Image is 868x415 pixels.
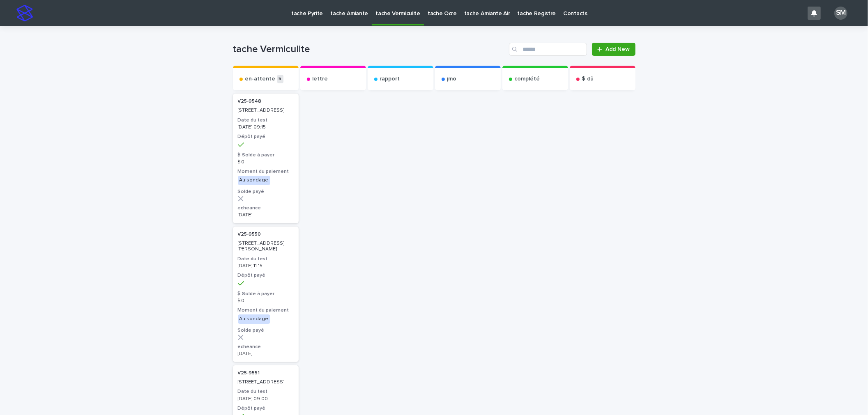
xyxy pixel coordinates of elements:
p: lettre [313,76,328,83]
h3: Dépôt payé [238,405,294,412]
h3: Dépôt payé [238,133,294,140]
div: Au sondage [238,314,270,323]
p: [DATE] [238,212,294,218]
p: en-attente [245,76,276,83]
h3: $ Solde à payer [238,291,294,297]
h3: Date du test [238,388,294,395]
h3: Date du test [238,117,294,124]
h3: echeance [238,344,294,350]
p: $ dû [582,76,594,83]
h3: Solde payé [238,188,294,195]
h3: Dépôt payé [238,272,294,279]
span: Add New [606,46,630,52]
p: V25-9550 [238,232,261,237]
a: V25-9550 [STREET_ADDRESS][PERSON_NAME]Date du test[DATE] 11:15Dépôt payé$ Solde à payer$ 0Moment ... [233,227,299,362]
p: [DATE] 09:15 [238,124,294,130]
h3: Moment du paiement [238,307,294,314]
h3: echeance [238,205,294,211]
a: V25-9548 [STREET_ADDRESS]Date du test[DATE] 09:15Dépôt payé$ Solde à payer$ 0Moment du paiementAu... [233,94,299,223]
div: Au sondage [238,176,270,185]
p: [STREET_ADDRESS] [238,108,294,113]
h1: tache Vermiculite [233,44,506,55]
p: $ 0 [238,298,294,304]
h3: $ Solde à payer [238,152,294,158]
img: stacker-logo-s-only.png [16,5,33,21]
p: rapport [380,76,400,83]
h3: Solde payé [238,327,294,334]
p: [STREET_ADDRESS][PERSON_NAME] [238,241,294,252]
p: jmo [447,76,457,83]
p: 5 [277,75,283,83]
p: $ 0 [238,159,294,165]
p: [STREET_ADDRESS] [238,379,294,385]
p: complété [515,76,540,83]
h3: Date du test [238,256,294,262]
a: Add New [592,43,635,56]
p: V25-9551 [238,370,260,376]
p: [DATE] [238,351,294,357]
h3: Moment du paiement [238,168,294,175]
p: V25-9548 [238,99,262,104]
input: Search [509,43,587,56]
p: [DATE] 09:00 [238,396,294,402]
div: SM [834,7,847,20]
p: [DATE] 11:15 [238,263,294,269]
